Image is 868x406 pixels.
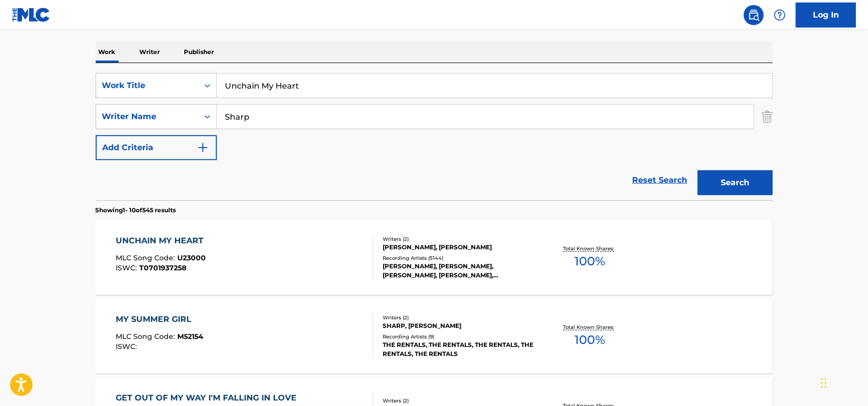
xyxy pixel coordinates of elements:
[96,42,119,63] p: Work
[96,298,773,373] a: MY SUMMER GIRLMLC Song Code:M52154ISWC:Writers (2)SHARP, [PERSON_NAME]Recording Artists (9)THE RE...
[821,368,827,398] div: Drag
[96,135,217,160] button: Add Criteria
[137,42,163,63] p: Writer
[116,263,139,272] span: ISWC :
[383,333,534,340] div: Recording Artists ( 9 )
[12,8,51,22] img: MLC Logo
[96,206,176,215] p: Showing 1 - 10 of 545 results
[744,5,764,25] a: Public Search
[96,73,773,200] form: Search Form
[116,313,203,325] div: MY SUMMER GIRL
[181,42,217,63] p: Publisher
[383,243,534,252] div: [PERSON_NAME], [PERSON_NAME]
[116,253,177,262] span: MLC Song Code :
[575,252,606,270] span: 100 %
[770,5,790,25] div: Help
[628,169,693,191] a: Reset Search
[575,331,606,349] span: 100 %
[563,245,617,252] p: Total Known Shares:
[383,235,534,243] div: Writers ( 2 )
[102,80,192,92] div: Work Title
[383,314,534,321] div: Writers ( 2 )
[116,392,302,404] div: GET OUT OF MY WAY I'M FALLING IN LOVE
[796,3,856,28] a: Log In
[818,358,868,406] iframe: Chat Widget
[563,323,617,331] p: Total Known Shares:
[177,253,206,262] span: U23000
[197,142,209,154] img: 9d2ae6d4665cec9f34b9.svg
[748,9,760,21] img: search
[102,111,192,123] div: Writer Name
[774,9,786,21] img: help
[383,397,534,404] div: Writers ( 2 )
[383,262,534,280] div: [PERSON_NAME], [PERSON_NAME], [PERSON_NAME], [PERSON_NAME], [PERSON_NAME]
[383,340,534,358] div: THE RENTALS, THE RENTALS, THE RENTALS, THE RENTALS, THE RENTALS
[383,321,534,330] div: SHARP, [PERSON_NAME]
[177,332,203,341] span: M52154
[383,254,534,262] div: Recording Artists ( 5144 )
[698,170,773,195] button: Search
[139,263,186,272] span: T0701937258
[116,235,208,247] div: UNCHAIN MY HEART
[762,104,773,129] img: Delete Criterion
[116,332,177,341] span: MLC Song Code :
[116,342,139,351] span: ISWC :
[96,220,773,295] a: UNCHAIN MY HEARTMLC Song Code:U23000ISWC:T0701937258Writers (2)[PERSON_NAME], [PERSON_NAME]Record...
